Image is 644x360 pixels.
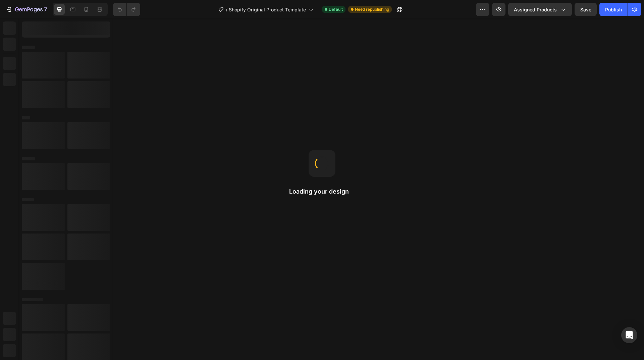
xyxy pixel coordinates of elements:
[355,6,389,12] span: Need republishing
[113,3,140,16] div: Undo/Redo
[226,6,227,13] span: /
[229,6,306,13] span: Shopify Original Product Template
[508,3,572,16] button: Assigned Products
[575,3,597,16] button: Save
[580,7,591,12] span: Save
[289,188,355,196] h2: Loading your design
[3,3,50,16] button: 7
[605,6,622,13] div: Publish
[514,6,557,13] span: Assigned Products
[599,3,628,16] button: Publish
[44,5,47,13] p: 7
[621,327,637,343] div: Open Intercom Messenger
[329,6,343,12] span: Default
